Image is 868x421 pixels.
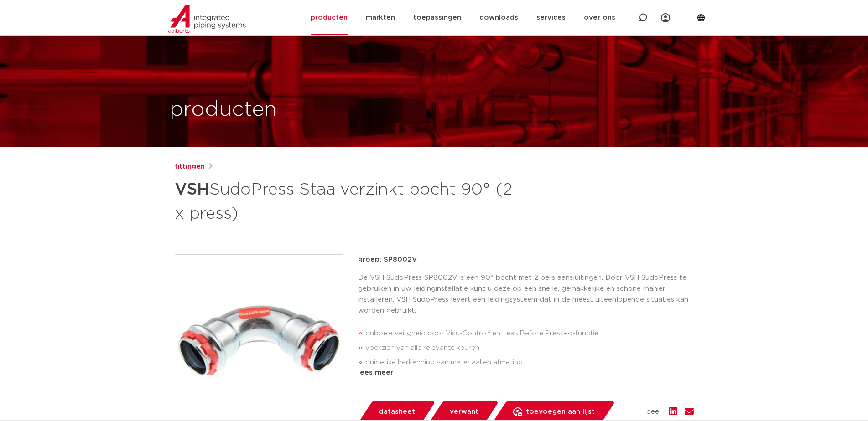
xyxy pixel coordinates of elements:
h1: SudoPress Staalverzinkt bocht 90° (2 x press) [175,176,517,225]
li: duidelijke herkenning van materiaal en afmeting [365,355,694,370]
span: deel: [646,406,662,417]
span: verwant [450,405,478,419]
div: lees meer [358,367,694,378]
h1: producten [170,95,277,124]
span: datasheet [379,405,415,419]
span: toevoegen aan lijst [526,405,595,419]
li: dubbele veiligheid door Visu-Control® en Leak Before Pressed-functie [365,326,694,341]
p: groep: SP8002V [358,254,694,265]
a: fittingen [175,161,205,172]
p: De VSH SudoPress SP8002V is een 90° bocht met 2 pers aansluitingen. Door VSH SudoPress te gebruik... [358,272,694,316]
strong: VSH [175,181,209,198]
li: voorzien van alle relevante keuren [365,341,694,355]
